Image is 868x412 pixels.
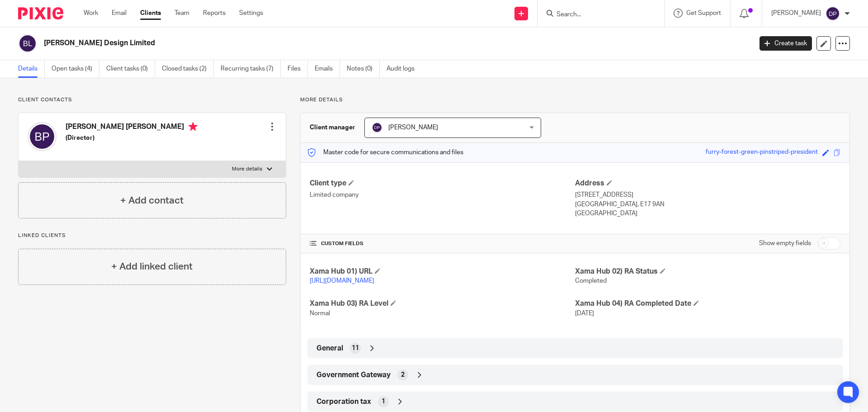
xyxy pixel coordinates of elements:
p: [GEOGRAPHIC_DATA], E17 9AN [575,200,840,209]
a: Audit logs [387,60,421,78]
h4: Client type [310,179,575,188]
h5: (Director) [66,133,198,142]
a: Details [18,60,45,78]
h3: Client manager [310,123,355,132]
span: Get Support [686,10,721,16]
a: Email [112,9,127,18]
h4: + Add contact [120,194,184,208]
input: Search [556,11,637,19]
span: [PERSON_NAME] [388,124,438,131]
h4: Xama Hub 02) RA Status [575,267,840,276]
a: Recurring tasks (7) [221,60,281,78]
a: Reports [203,9,226,18]
a: [URL][DOMAIN_NAME] [310,278,374,284]
span: [DATE] [575,310,594,317]
p: Master code for secure communications and files [307,148,463,157]
p: Linked clients [18,232,286,239]
p: Limited company [310,190,575,199]
h4: Xama Hub 03) RA Level [310,299,575,308]
h2: [PERSON_NAME] Design Limited [44,38,605,48]
h4: CUSTOM FIELDS [310,240,575,247]
a: Closed tasks (2) [162,60,214,78]
span: 11 [352,344,359,353]
img: Pixie [18,7,63,19]
img: svg%3E [28,122,57,151]
p: [PERSON_NAME] [771,9,821,18]
p: More details [232,166,262,173]
a: Create task [759,36,812,51]
a: Open tasks (4) [52,60,99,78]
a: Client tasks (0) [106,60,155,78]
img: svg%3E [826,6,840,21]
a: Emails [315,60,340,78]
h4: Address [575,179,840,188]
span: General [316,344,343,353]
a: Files [288,60,308,78]
a: Team [175,9,189,18]
span: 2 [401,370,405,379]
a: Work [84,9,98,18]
a: Notes (0) [347,60,380,78]
p: Client contacts [18,96,286,104]
p: [STREET_ADDRESS] [575,190,840,199]
span: Government Gateway [316,370,391,380]
img: svg%3E [372,122,382,133]
a: Settings [239,9,263,18]
span: Normal [310,310,330,317]
span: 1 [382,397,385,406]
p: [GEOGRAPHIC_DATA] [575,209,840,218]
i: Primary [189,122,198,131]
h4: Xama Hub 04) RA Completed Date [575,299,840,308]
img: svg%3E [18,34,37,53]
div: furry-forest-green-pinstriped-president [706,147,818,158]
h4: Xama Hub 01) URL [310,267,575,276]
span: Corporation tax [316,397,371,407]
a: Clients [140,9,161,18]
h4: + Add linked client [111,260,193,274]
label: Show empty fields [759,239,811,248]
span: Completed [575,278,607,284]
p: More details [300,96,850,104]
h4: [PERSON_NAME] [PERSON_NAME] [66,122,198,133]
